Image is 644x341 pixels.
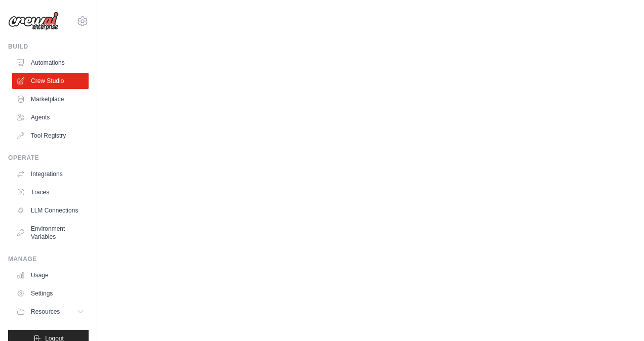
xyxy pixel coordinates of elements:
[12,221,89,245] a: Environment Variables
[12,285,89,302] a: Settings
[8,154,89,162] div: Operate
[12,127,89,144] a: Tool Registry
[12,267,89,283] a: Usage
[12,91,89,107] a: Marketplace
[8,255,89,263] div: Manage
[12,73,89,89] a: Crew Studio
[12,109,89,125] a: Agents
[8,42,89,51] div: Build
[12,202,89,219] a: LLM Connections
[12,304,89,320] button: Resources
[31,308,60,316] span: Resources
[12,184,89,200] a: Traces
[12,166,89,182] a: Integrations
[12,55,89,71] a: Automations
[8,12,59,31] img: Logo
